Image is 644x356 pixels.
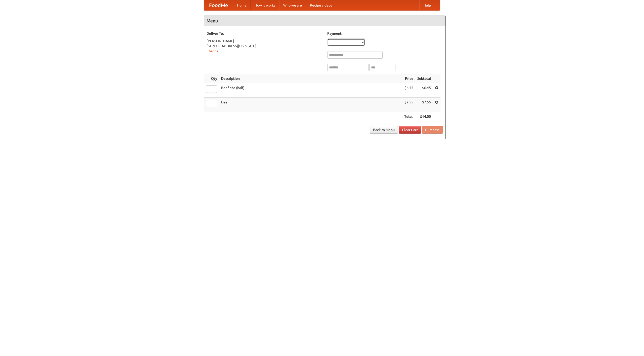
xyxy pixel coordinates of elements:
[233,0,251,10] a: Home
[422,126,443,134] button: Purchase
[415,98,433,112] td: $7.55
[251,0,279,10] a: How it works
[415,74,433,83] th: Subtotal
[399,126,421,134] a: Clear Cart
[402,74,415,83] th: Price
[207,38,322,44] div: [PERSON_NAME]
[279,0,306,10] a: Who we are
[402,98,415,112] td: $7.55
[402,83,415,98] td: $6.45
[327,31,443,36] h5: Payment:
[207,49,219,53] a: Change
[415,112,433,121] th: $14.00
[370,126,398,134] a: Back to Menu
[219,83,402,98] td: Beef ribs (half)
[419,0,435,10] a: Help
[204,74,219,83] th: Qty
[219,98,402,112] td: Beer
[415,83,433,98] td: $6.45
[402,112,415,121] th: Total:
[207,31,322,36] h5: Deliver To:
[219,74,402,83] th: Description
[204,16,446,26] h4: Menu
[306,0,336,10] a: Recipe videos
[204,0,233,10] a: FoodMe
[207,44,322,49] div: [STREET_ADDRESS][US_STATE]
